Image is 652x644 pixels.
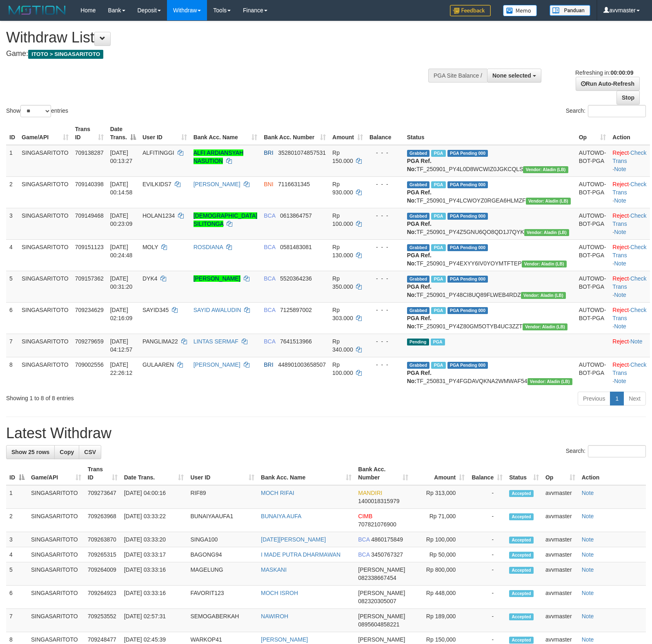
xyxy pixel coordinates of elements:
td: SINGASARITOTO [18,334,72,357]
td: 709263968 [85,509,121,532]
span: [DATE] 02:16:09 [110,307,133,321]
td: [DATE] 03:33:16 [121,586,187,609]
span: [DATE] 04:12:57 [110,338,133,353]
span: BRI [264,361,273,368]
span: CSV [84,449,96,455]
a: Reject [612,338,629,345]
td: [DATE] 03:33:22 [121,509,187,532]
td: AUTOWD-BOT-PGA [576,357,610,388]
th: Bank Acc. Number: activate to sort column ascending [260,122,329,145]
span: Grabbed [407,276,430,283]
span: Copy 0581483081 to clipboard [280,244,312,250]
span: Rp 130.000 [332,244,353,258]
th: Action [579,462,646,485]
span: Accepted [509,537,534,544]
th: Trans ID: activate to sort column ascending [85,462,121,485]
td: 709264009 [85,562,121,586]
span: BCA [264,307,275,313]
th: Status [404,122,576,145]
td: SINGASARITOTO [18,271,72,302]
td: 1 [6,485,28,509]
a: Check Trans [612,307,646,321]
td: TF_250901_PY4Z5GNU6QO8QD1J7QYK [404,208,576,239]
span: Copy 7641513966 to clipboard [280,338,312,345]
a: [PERSON_NAME] [194,275,240,282]
td: SINGA100 [187,532,258,547]
span: Copy 707821076900 to clipboard [358,521,396,528]
span: Copy 1400018315979 to clipboard [358,498,399,504]
span: GULAAREN [142,361,174,368]
span: Vendor URL: https://dashboard.q2checkout.com/secure [526,198,571,205]
td: MAGELUNG [187,562,258,586]
td: SINGASARITOTO [28,509,85,532]
img: panduan.png [550,5,590,16]
span: [DATE] 00:13:27 [110,149,133,164]
span: PGA Pending [447,307,488,314]
a: Note [614,323,626,330]
span: Marked by avvmaster [431,307,445,314]
th: Op: activate to sort column ascending [576,122,610,145]
td: SINGASARITOTO [18,145,72,177]
td: SINGASARITOTO [18,302,72,334]
td: 6 [6,302,18,334]
a: Note [582,613,594,619]
a: [PERSON_NAME] [194,361,240,368]
td: avvmaster [542,562,579,586]
td: avvmaster [542,509,579,532]
td: SINGASARITOTO [18,208,72,239]
a: Note [582,551,594,558]
a: Next [623,392,646,406]
a: Reject [612,275,629,282]
th: ID: activate to sort column descending [6,462,28,485]
span: Vendor URL: https://dashboard.q2checkout.com/secure [524,229,569,236]
span: BCA [358,551,369,558]
a: Note [614,292,626,298]
td: AUTOWD-BOT-PGA [576,208,610,239]
span: 709140398 [75,181,104,187]
td: AUTOWD-BOT-PGA [576,271,610,302]
td: SINGASARITOTO [28,532,85,547]
span: Marked by avvmaster [431,150,445,157]
a: ROSDIANA [194,244,223,250]
label: Search: [566,105,646,117]
td: 7 [6,334,18,357]
a: Reject [612,181,629,187]
span: Marked by avvmaster [431,213,445,220]
span: Copy 3450767327 to clipboard [371,551,403,558]
span: Grabbed [407,307,430,314]
a: Check Trans [612,181,646,196]
td: 6 [6,586,28,609]
span: ALFITINGGI [142,149,174,156]
span: 709157362 [75,275,104,282]
span: BCA [264,244,275,250]
span: Grabbed [407,244,430,251]
td: · · [609,239,650,271]
a: Check Trans [612,212,646,227]
span: ITOTO > SINGASARITOTO [28,50,103,59]
td: · [609,334,650,357]
td: TF_250831_PY4FGDAVQKNA2WMWAF54 [404,357,576,388]
td: 2 [6,176,18,208]
a: Reject [612,307,629,313]
td: · · [609,271,650,302]
label: Search: [566,445,646,457]
span: BCA [358,536,369,543]
td: BUNAIYAAUFA1 [187,509,258,532]
a: LINTAS SERMAF [194,338,238,345]
h4: Game: [6,50,427,58]
span: SAYID345 [142,307,169,313]
span: Marked by avvmaster [431,244,445,251]
td: - [468,547,506,562]
span: Rp 930.000 [332,181,353,196]
span: Rp 303.000 [332,307,353,321]
td: avvmaster [542,547,579,562]
span: Rp 100.000 [332,212,353,227]
td: 709264923 [85,586,121,609]
td: FAVORIT123 [187,586,258,609]
a: Check Trans [612,244,646,258]
a: Note [614,229,626,235]
span: Grabbed [407,181,430,188]
a: Reject [612,244,629,250]
th: ID [6,122,18,145]
a: ALFI ARDIANSYAH NASUTION [194,149,244,164]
